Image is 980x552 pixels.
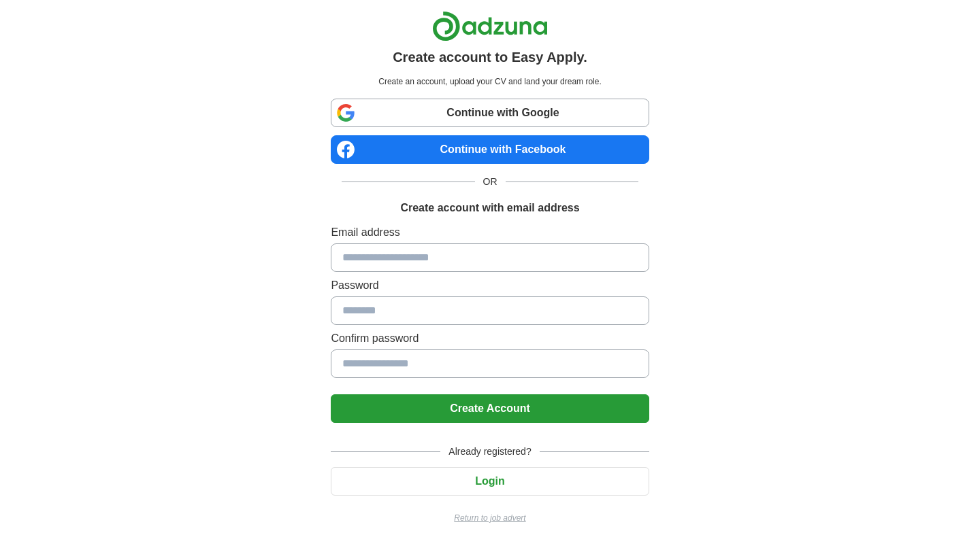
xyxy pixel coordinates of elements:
label: Email address [331,224,649,241]
p: Create an account, upload your CV and land your dream role. [333,75,646,88]
a: Login [331,475,649,487]
label: Confirm password [331,330,649,347]
label: Password [331,277,649,294]
h1: Create account to Easy Apply. [393,47,587,67]
a: Continue with Facebook [331,135,649,164]
button: Login [331,467,649,496]
span: Already registered? [440,445,539,459]
button: Create Account [331,394,649,423]
span: OR [475,175,506,189]
h1: Create account with email address [400,200,579,216]
a: Continue with Google [331,99,649,127]
img: Adzuna logo [432,11,548,41]
a: Return to job advert [331,512,649,524]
